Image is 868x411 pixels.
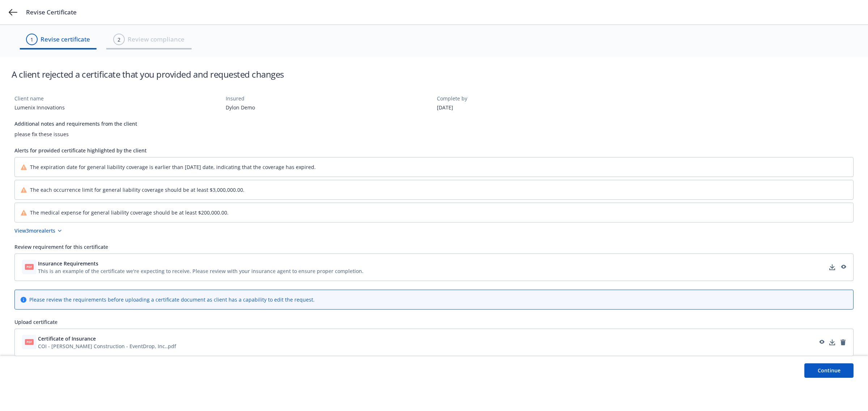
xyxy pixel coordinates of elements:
div: View 3 more alerts [14,227,63,234]
div: please fix these issues [14,130,854,138]
div: Upload certificate [14,318,854,326]
a: download [828,263,837,272]
div: Insured [226,95,431,102]
span: The medical expense for general liability coverage should be at least $200,000.00. [30,209,229,216]
h1: A client rejected a certificate that you provided and requested changes [12,68,284,80]
div: COI - [PERSON_NAME] Construction - EventDrop, Inc..pdf [38,342,176,350]
a: download [828,338,837,347]
div: 2 [118,36,120,43]
span: Revise Certificate [26,8,77,17]
div: Please review the requirements before uploading a certificate document as client has a capability... [29,296,315,303]
a: preview [817,338,826,347]
div: [DATE] [437,104,642,111]
div: Complete by [437,95,642,102]
div: Lumenix Innovations [14,104,220,111]
div: Client name [14,95,220,102]
div: Review requirement for this certificate [14,243,854,251]
a: remove [839,338,847,347]
div: This is an example of the certificate we're expecting to receive. Please review with your insuran... [38,267,363,275]
span: Insurance Requirements [38,260,98,267]
button: View3morealerts [14,227,854,234]
div: Additional notes and requirements from the client [14,120,854,127]
span: Certificate of Insurance [38,335,96,342]
div: Insurance RequirementsThis is an example of the certificate we're expecting to receive. Please re... [14,254,854,281]
span: The each occurrence limit for general liability coverage should be at least $3,000,000.00. [30,186,244,194]
button: Continue [804,363,854,378]
span: Review compliance [128,35,184,44]
a: preview [839,263,847,272]
span: The expiration date for general liability coverage is earlier than [DATE] date, indicating that t... [30,163,316,171]
div: 1 [30,36,33,43]
button: Certificate of Insurance [38,335,176,342]
div: Dylon Demo [226,104,431,111]
span: Revise certificate [41,35,90,44]
button: Insurance Requirements [38,260,363,267]
div: Alerts for provided certificate highlighted by the client [14,147,854,154]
